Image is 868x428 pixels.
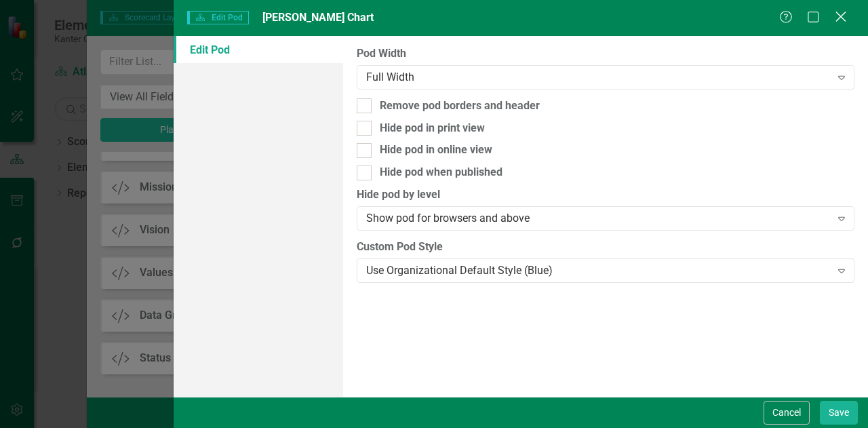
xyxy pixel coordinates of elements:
[262,11,374,24] span: [PERSON_NAME] Chart
[820,401,858,425] button: Save
[380,165,502,180] div: Hide pod when published
[366,262,831,278] div: Use Organizational Default Style (Blue)
[357,239,854,255] label: Custom Pod Style
[380,121,485,136] div: Hide pod in print view
[764,401,810,425] button: Cancel
[187,11,249,24] span: Edit Pod
[174,36,343,63] a: Edit Pod
[357,46,854,62] label: Pod Width
[366,69,831,85] div: Full Width
[357,187,854,203] label: Hide pod by level
[366,211,831,227] div: Show pod for browsers and above
[380,142,492,158] div: Hide pod in online view
[380,98,540,114] div: Remove pod borders and header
